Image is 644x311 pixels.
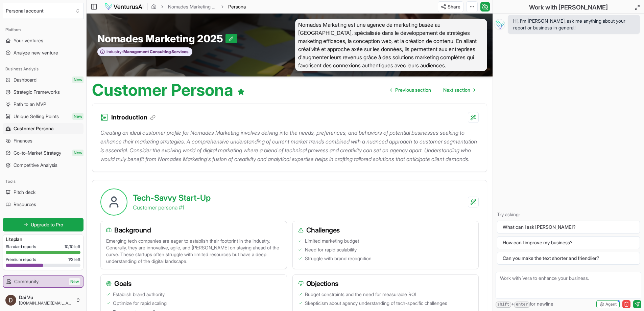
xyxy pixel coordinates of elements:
[100,128,479,163] p: Creating an ideal customer profile for Nomades Marketing involves delving into the needs, prefere...
[395,87,431,93] span: Previous section
[438,1,463,12] button: Share
[106,279,281,288] h3: Goals
[31,221,63,228] span: Upgrade to Pro
[14,201,36,208] span: Resources
[168,3,217,10] a: Nomades Marketing 2025
[72,113,84,120] span: New
[305,300,447,307] span: Skepticism about agency understanding of tech-specific challenges
[596,300,620,308] button: Agent
[3,160,84,171] a: Competitive Analysis
[305,291,416,298] span: Budget constraints and the need for measurable ROI
[68,257,80,262] span: 1 / 2 left
[438,83,480,97] a: Go to next page
[6,244,36,249] span: Standard reports
[14,137,32,144] span: Finances
[3,87,84,97] a: Strategic Frameworks
[14,76,37,83] span: Dashboard
[3,199,84,210] a: Resources
[14,189,35,196] span: Pitch deck
[92,82,245,98] h1: Customer Persona
[14,89,60,95] span: Strategic Frameworks
[3,148,84,158] a: Go-to-Market StrategyNew
[228,3,246,10] span: Persona
[514,302,530,308] kbd: enter
[497,236,640,249] button: How can I improve my business?
[3,176,84,187] div: Tools
[305,238,359,244] span: Limited marketing budget
[113,291,165,298] span: Establish brand authority
[3,3,84,19] button: Select an organization
[6,236,80,243] h3: Lite plan
[529,3,608,12] h2: Work with [PERSON_NAME]
[3,24,84,35] div: Platform
[448,3,460,10] span: Share
[513,18,635,31] span: Hi, I'm [PERSON_NAME], ask me anything about your report or business in general!
[3,289,84,300] a: Example ventures
[298,279,473,288] h3: Objections
[295,19,487,71] span: Nomades Marketing est une agence de marketing basée au [GEOGRAPHIC_DATA], spécialisée dans le dév...
[3,47,84,58] a: Analyze new venture
[14,278,39,285] span: Community
[14,101,46,108] span: Path to an MVP
[3,276,83,287] a: CommunityNew
[14,162,57,169] span: Competitive Analysis
[385,83,436,97] a: Go to previous page
[106,49,123,54] span: Industry:
[151,3,246,10] nav: breadcrumb
[104,3,144,11] img: logo
[3,135,84,146] a: Finances
[494,19,505,30] img: Vera
[3,123,84,134] a: Customer Persona
[443,87,470,93] span: Next section
[14,150,61,156] span: Go-to-Market Strategy
[69,278,80,285] span: New
[497,211,640,218] p: Try asking:
[97,32,225,45] span: Nomades Marketing 2025
[19,301,73,306] span: [DOMAIN_NAME][EMAIL_ADDRESS][DOMAIN_NAME]
[605,302,617,307] span: Agent
[5,295,16,306] img: ACg8ocIWULmxthKmyX3e1xfRKvhlKpP4MBOyosPxhHEJzJbva6wacg=s96-c
[3,187,84,198] a: Pitch deck
[3,111,84,122] a: Unique Selling PointsNew
[14,113,59,120] span: Unique Selling Points
[14,125,54,132] span: Customer Persona
[133,193,211,203] h2: Tech-Savvy Start-Up
[19,294,73,301] span: Dai Vu
[14,37,43,44] span: Your ventures
[65,244,80,249] span: 10 / 10 left
[72,150,84,156] span: New
[111,113,156,122] h3: Introduction
[496,301,553,308] span: + for newline
[497,252,640,265] button: Can you make the text shorter and friendlier?
[496,302,511,308] kbd: shift
[385,83,480,97] nav: pagination
[106,225,281,235] h3: Background
[3,99,84,110] a: Path to an MVP
[6,257,36,262] span: Premium reports
[3,218,84,231] a: Upgrade to Pro
[3,74,84,85] a: DashboardNew
[113,300,167,307] span: Optimize for rapid scaling
[133,203,211,212] p: Customer persona # 1
[298,225,473,235] h3: Challenges
[72,76,84,83] span: New
[3,35,84,46] a: Your ventures
[497,221,640,234] button: What can I ask [PERSON_NAME]?
[123,49,189,54] span: Management Consulting Services
[14,49,58,56] span: Analyze new venture
[305,246,357,253] span: Need for rapid scalability
[3,292,84,308] button: Dai Vu[DOMAIN_NAME][EMAIL_ADDRESS][DOMAIN_NAME]
[97,47,192,57] button: Industry:Management Consulting Services
[106,238,281,265] p: Emerging tech companies are eager to establish their footprint in the industry. Generally, they a...
[305,255,372,262] span: Struggle with brand recognition
[3,64,84,74] div: Business Analysis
